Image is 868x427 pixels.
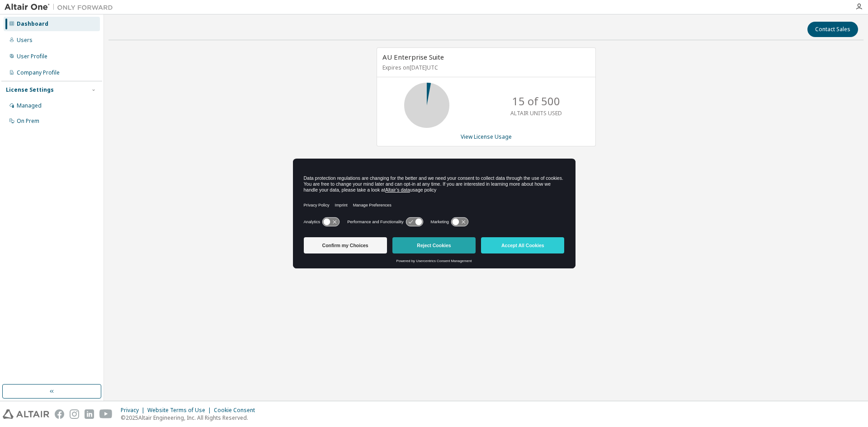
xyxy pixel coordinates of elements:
[17,117,39,125] div: On Prem
[5,3,118,12] img: Altair One
[99,409,113,419] img: youtube.svg
[382,52,444,61] span: AU Enterprise Suite
[17,102,42,109] div: Managed
[17,37,33,44] div: Users
[382,64,588,71] p: Expires on [DATE] UTC
[510,109,562,117] p: ALTAIR UNITS USED
[17,53,47,60] div: User Profile
[17,20,48,28] div: Dashboard
[512,94,560,109] p: 15 of 500
[807,22,858,37] button: Contact Sales
[214,407,260,414] div: Cookie Consent
[147,407,214,414] div: Website Terms of Use
[70,409,79,419] img: instagram.svg
[121,414,260,422] p: © 2025 Altair Engineering, Inc. All Rights Reserved.
[461,133,512,141] a: View License Usage
[17,69,60,76] div: Company Profile
[121,407,147,414] div: Privacy
[6,86,54,94] div: License Settings
[85,409,94,419] img: linkedin.svg
[55,409,64,419] img: facebook.svg
[3,409,49,419] img: altair_logo.svg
